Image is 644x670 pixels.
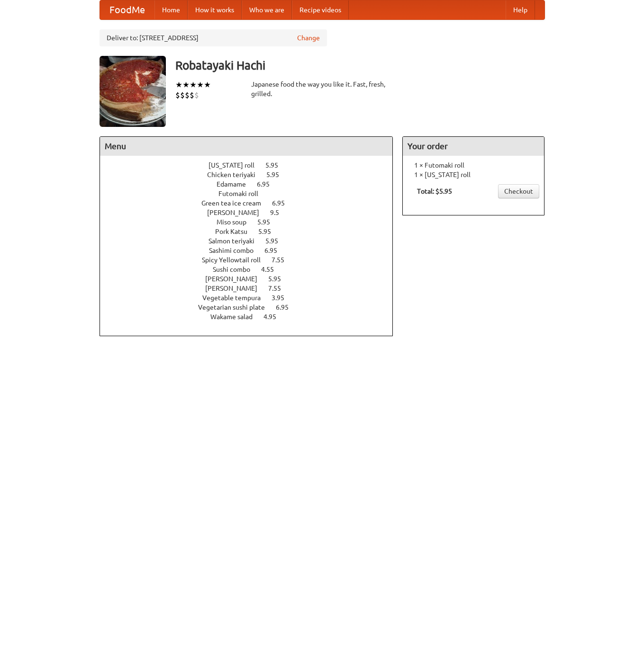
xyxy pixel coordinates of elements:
[213,266,260,273] span: Sushi combo
[215,228,289,235] a: Pork Katsu 5.95
[209,247,263,254] span: Sashimi combo
[209,237,264,245] span: Salmon teriyaki
[251,80,393,98] div: Japanese food the way you like it. Fast, fresh, grilled.
[205,275,267,283] span: [PERSON_NAME]
[213,266,291,273] a: Sushi combo 4.55
[408,161,539,170] li: 1 × Futomaki roll
[198,304,306,311] a: Vegetarian sushi plate 6.95
[264,247,287,254] span: 6.95
[265,237,288,245] span: 5.95
[217,180,255,188] span: Edamame
[217,218,288,226] a: Miso soup 5.95
[180,90,185,100] li: $
[209,237,296,245] a: Salmon teriyaki 5.95
[272,199,294,207] span: 6.95
[268,275,290,283] span: 5.95
[207,209,297,216] a: [PERSON_NAME] 9.5
[270,209,289,216] span: 9.5
[266,171,289,179] span: 5.95
[201,199,302,207] a: Green tea ice cream 6.95
[207,171,265,179] span: Chicken teriyaki
[202,294,302,302] a: Vegetable tempura 3.95
[209,161,264,169] span: [US_STATE] roll
[265,161,288,169] span: 5.95
[194,90,199,100] li: $
[408,170,539,179] li: 1 × [US_STATE] roll
[210,313,262,321] span: Wakame salad
[209,247,295,254] a: Sashimi combo 6.95
[403,137,544,156] h4: Your order
[202,256,270,264] span: Spicy Yellowtail roll
[276,304,298,311] span: 6.95
[201,199,271,207] span: Green tea ice cream
[198,304,274,311] span: Vegetarian sushi plate
[185,90,190,100] li: $
[257,218,280,226] span: 5.95
[217,218,256,226] span: Miso soup
[188,0,242,19] a: How it works
[175,80,182,90] li: ★
[261,266,283,273] span: 4.55
[100,0,154,19] a: FoodMe
[209,161,296,169] a: [US_STATE] roll 5.95
[182,80,190,90] li: ★
[506,0,535,19] a: Help
[272,256,294,264] span: 7.55
[242,0,292,19] a: Who we are
[217,180,287,188] a: Edamame 6.95
[257,180,279,188] span: 6.95
[268,285,290,292] span: 7.55
[100,29,327,46] div: Deliver to: [STREET_ADDRESS]
[272,294,294,302] span: 3.95
[190,80,197,90] li: ★
[205,275,299,283] a: [PERSON_NAME] 5.95
[263,313,286,321] span: 4.95
[498,184,539,198] a: Checkout
[175,90,180,100] li: $
[207,209,269,216] span: [PERSON_NAME]
[218,190,268,197] span: Futomaki roll
[210,313,294,321] a: Wakame salad 4.95
[202,256,302,264] a: Spicy Yellowtail roll 7.55
[100,137,393,156] h4: Menu
[204,80,211,90] li: ★
[205,285,267,292] span: [PERSON_NAME]
[292,0,349,19] a: Recipe videos
[154,0,188,19] a: Home
[175,56,545,75] h3: Robatayaki Hachi
[100,56,166,127] img: angular.jpg
[207,171,297,179] a: Chicken teriyaki 5.95
[417,188,452,195] b: Total: $5.95
[202,294,270,302] span: Vegetable tempura
[205,285,299,292] a: [PERSON_NAME] 7.55
[218,190,285,197] a: Futomaki roll
[197,80,204,90] li: ★
[215,228,257,235] span: Pork Katsu
[190,90,194,100] li: $
[297,33,320,43] a: Change
[258,228,281,235] span: 5.95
